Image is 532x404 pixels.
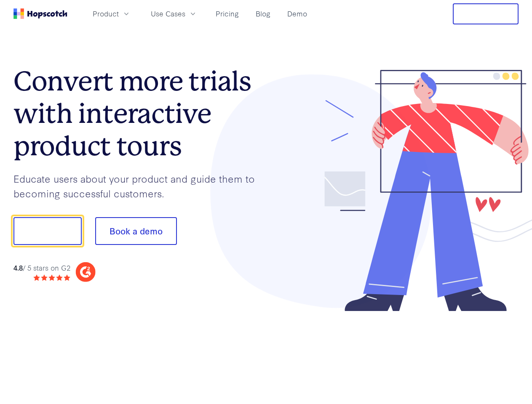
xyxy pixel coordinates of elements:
a: Blog [252,7,274,21]
p: Educate users about your product and guide them to becoming successful customers. [13,171,266,200]
div: / 5 stars on G2 [13,263,70,273]
button: Book a demo [95,217,177,245]
strong: 4.8 [13,263,23,272]
a: Home [13,8,67,19]
button: Product [88,7,136,21]
span: Product [93,8,119,19]
button: Use Cases [146,7,202,21]
a: Demo [284,7,310,21]
button: Free Trial [453,3,519,24]
a: Pricing [212,7,242,21]
button: Show me! [13,217,82,245]
span: Use Cases [151,8,185,19]
h1: Convert more trials with interactive product tours [13,65,266,162]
